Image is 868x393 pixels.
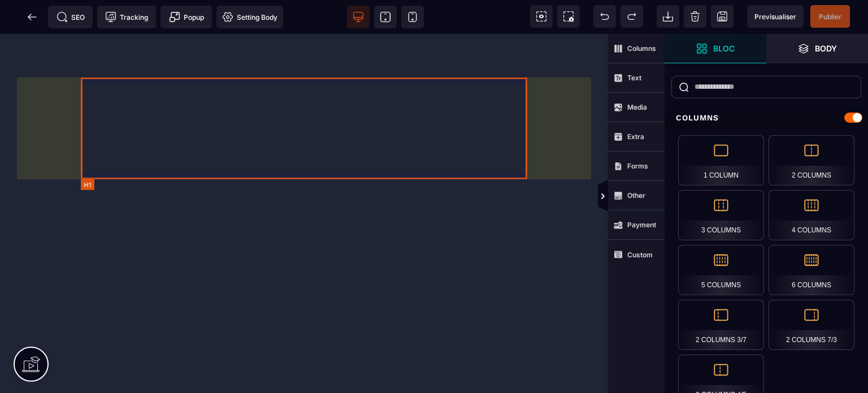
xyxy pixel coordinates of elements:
[57,11,85,23] span: SEO
[627,162,648,170] strong: Forms
[665,107,868,128] div: Columns
[627,221,656,229] strong: Payment
[169,11,204,23] span: Popup
[769,135,854,185] div: 2 Columns
[530,5,553,28] span: View components
[769,190,854,240] div: 4 Columns
[819,12,841,21] span: Publier
[678,135,764,185] div: 1 Column
[754,12,796,21] span: Previsualiser
[627,74,641,82] strong: Text
[557,5,580,28] span: Screenshot
[627,44,656,53] strong: Columns
[627,191,645,200] strong: Other
[678,245,764,295] div: 5 Columns
[222,11,277,23] span: Setting Body
[769,300,854,350] div: 2 Columns 7/3
[769,245,854,295] div: 6 Columns
[747,5,804,28] span: Preview
[678,300,764,350] div: 2 Columns 3/7
[105,11,148,23] span: Tracking
[815,44,837,53] strong: Body
[766,34,868,63] span: Open Layer Manager
[627,103,647,111] strong: Media
[627,132,644,141] strong: Extra
[713,44,735,53] strong: Bloc
[665,34,766,63] span: Open Blocks
[627,251,653,259] strong: Custom
[678,190,764,240] div: 3 Columns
